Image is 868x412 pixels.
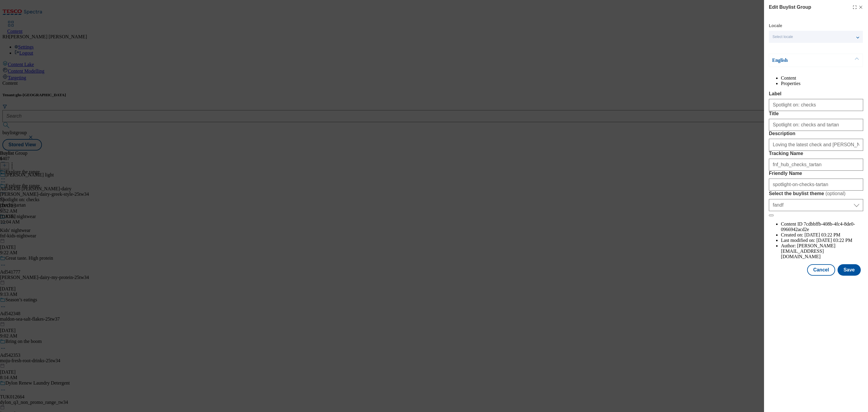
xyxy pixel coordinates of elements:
label: Select the buylist theme [769,191,863,197]
label: Description [769,131,863,136]
input: Enter Tracking Name [769,159,863,171]
span: [DATE] 03:22 PM [804,232,840,237]
button: Select locale [769,31,863,43]
h4: Edit Buylist Group [769,4,811,11]
input: Enter Title [769,119,863,131]
label: Title [769,111,863,116]
label: Friendly Name [769,171,863,176]
input: Enter Label [769,99,863,111]
span: ( optional ) [826,191,846,196]
span: Select locale [772,35,793,39]
li: Author: [781,243,863,259]
p: English [772,57,835,63]
li: Content ID [781,221,863,232]
input: Enter Description [769,139,863,151]
button: Save [838,264,861,276]
span: 7cdbbffb-408b-4fc4-8de0-0966942acd2e [781,221,855,232]
label: Locale [769,24,782,27]
li: Last modified on: [781,238,863,243]
li: Content [781,75,863,81]
label: Tracking Name [769,151,863,156]
span: [PERSON_NAME][EMAIL_ADDRESS][DOMAIN_NAME] [781,243,835,259]
label: Label [769,91,863,97]
li: Properties [781,81,863,86]
li: Created on: [781,232,863,238]
input: Enter Friendly Name [769,179,863,191]
span: [DATE] 03:22 PM [816,238,852,243]
button: Cancel [807,264,835,276]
